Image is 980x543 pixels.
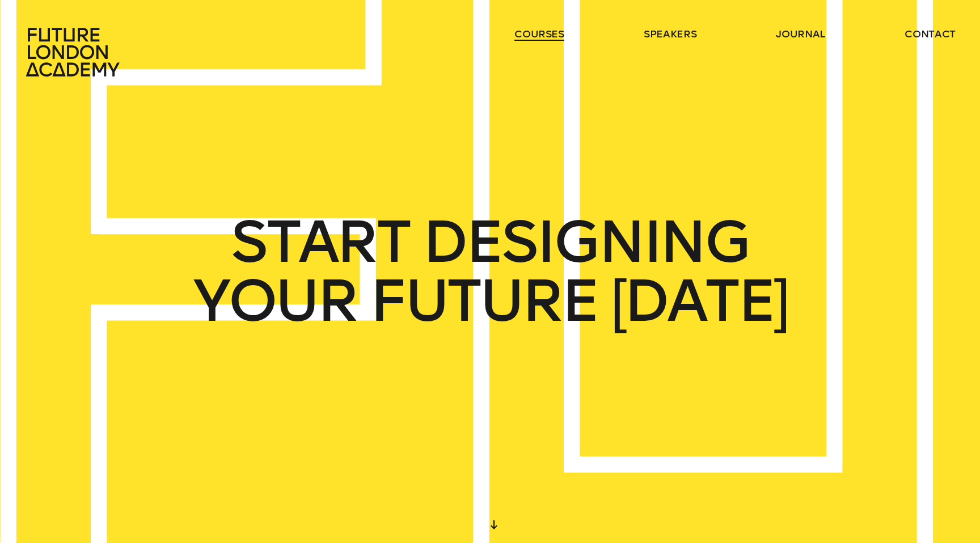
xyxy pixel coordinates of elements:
span: START [231,213,409,271]
a: courses [514,27,564,41]
span: DESIGNING [423,213,749,271]
a: speakers [644,27,696,41]
a: contact [905,27,956,41]
span: FUTURE [370,271,598,330]
span: [DATE] [611,271,788,330]
a: journal [776,27,825,41]
span: YOUR [193,271,357,330]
